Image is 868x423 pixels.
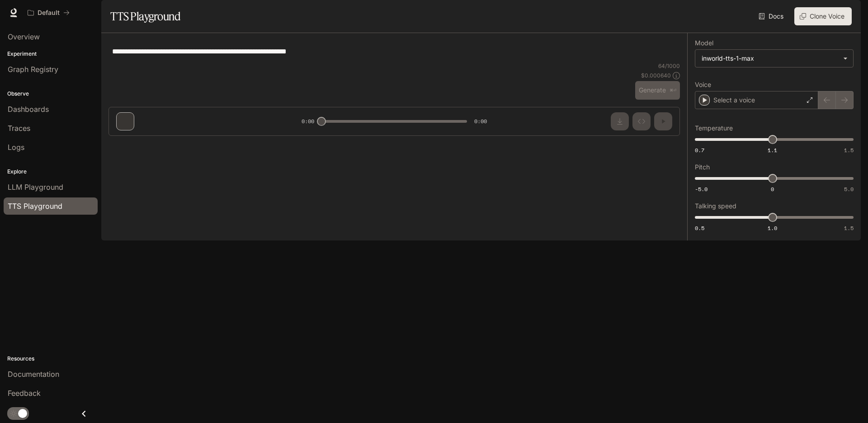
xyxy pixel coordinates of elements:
span: 0.7 [695,146,704,154]
div: inworld-tts-1-max [695,50,853,67]
span: 0.5 [695,224,704,232]
p: Default [38,9,60,17]
button: Clone Voice [794,7,852,25]
p: 64 / 1000 [658,62,680,70]
span: 1.5 [844,146,854,154]
span: 5.0 [844,185,854,193]
p: Temperature [695,125,733,131]
p: Talking speed [695,203,736,209]
button: All workspaces [24,4,74,22]
span: 0 [771,185,774,193]
p: Pitch [695,164,710,170]
span: 1.1 [768,146,777,154]
p: Voice [695,82,711,88]
p: $ 0.000640 [641,72,671,79]
span: -5.0 [695,185,708,193]
a: Docs [757,7,787,25]
p: Select a voice [713,96,755,105]
span: 1.5 [844,224,854,232]
span: 1.0 [768,224,777,232]
p: Model [695,40,713,46]
div: inworld-tts-1-max [702,54,839,63]
h1: TTS Playground [110,7,180,25]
